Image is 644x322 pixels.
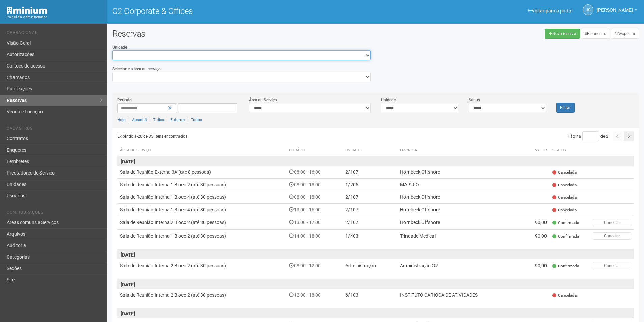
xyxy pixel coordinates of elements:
td: Sala de Reunião Interna 1 Bloco 4 (até 30 pessoas) [117,191,286,204]
li: Cadastros [7,126,102,133]
td: 1/403 [343,229,397,242]
td: 08:00 - 18:00 [286,191,343,204]
a: Amanhã [132,117,147,122]
td: MAISRIO [397,179,523,191]
button: Cancelar [593,219,631,226]
td: 2/107 [343,216,397,229]
div: Painel do Administrador [7,14,102,20]
a: Financeiro [581,29,610,39]
a: Hoje [117,117,125,122]
button: Cancelar [593,232,631,240]
td: 08:00 - 16:00 [286,166,343,179]
label: Área ou Serviço [249,97,277,103]
th: Valor [524,145,550,156]
strong: [DATE] [121,252,135,258]
span: Cancelada [552,207,577,213]
td: 90,00 [524,216,550,229]
span: Jeferson Souza [597,1,633,13]
td: 13:00 - 17:00 [286,216,343,229]
td: 2/107 [343,204,397,216]
td: 90,00 [524,259,550,272]
h1: O2 Corporate & Offices [112,7,370,16]
td: Sala de Reunião Interna 1 Bloco 2 (até 30 pessoas) [117,229,286,242]
li: Operacional [7,30,102,37]
img: Minium [7,7,47,14]
td: 12:00 - 18:00 [286,289,343,301]
th: Horário [286,145,343,156]
th: Empresa [397,145,523,156]
td: 13:00 - 16:00 [286,204,343,216]
a: Futuros [170,117,185,122]
span: Cancelada [552,195,577,200]
td: 2/107 [343,166,397,179]
button: Filtrar [556,103,575,113]
td: Hornbeck Offshore [397,166,523,179]
h2: Reservas [112,29,370,39]
a: [PERSON_NAME] [597,8,637,14]
span: Cancelada [552,170,577,176]
td: INSTITUTO CARIOCA DE ATIVIDADES [397,289,523,301]
a: JS [583,4,593,15]
span: | [128,117,129,122]
th: Unidade [343,145,397,156]
td: Sala de Reunião Externa 3A (até 8 pessoas) [117,166,286,179]
td: Sala de Reunião Interna 2 Bloco 2 (até 30 pessoas) [117,216,286,229]
a: Nova reserva [545,29,580,39]
strong: [DATE] [121,159,135,164]
span: Confirmada [552,234,579,239]
strong: [DATE] [121,311,135,316]
a: Voltar para o portal [528,8,572,14]
td: 08:00 - 12:00 [286,259,343,272]
td: 14:00 - 18:00 [286,229,343,242]
td: Sala de Reunião Interna 1 Bloco 2 (até 30 pessoas) [117,179,286,191]
span: Cancelada [552,182,577,188]
label: Status [469,97,480,103]
a: 7 dias [153,117,164,122]
label: Selecione a área ou serviço [112,66,161,72]
span: Confirmada [552,263,579,269]
a: Todos [191,117,202,122]
td: Sala de Reunião Interna 1 Bloco 4 (até 30 pessoas) [117,204,286,216]
span: | [167,117,168,122]
td: 90,00 [524,229,550,242]
th: Área ou Serviço [117,145,286,156]
td: Sala de Reunião Interna 2 Bloco 2 (até 30 pessoas) [117,289,286,301]
span: Confirmada [552,220,579,226]
label: Período [117,97,132,103]
strong: [DATE] [121,282,135,287]
td: 6/103 [343,289,397,301]
span: Página de 2 [568,134,608,139]
td: Hornbeck Offshore [397,191,523,204]
th: Status [550,145,590,156]
label: Unidade [381,97,396,103]
td: Hornbeck Offshore [397,216,523,229]
td: Trindade Medical [397,229,523,242]
td: Administração [343,259,397,272]
td: Hornbeck Offshore [397,204,523,216]
td: Administração O2 [397,259,523,272]
div: Exibindo 1-20 de 35 itens encontrados [117,131,376,141]
span: | [149,117,150,122]
td: 1/205 [343,179,397,191]
button: Cancelar [593,262,631,269]
button: Exportar [611,29,639,39]
td: 2/107 [343,191,397,204]
td: 08:00 - 18:00 [286,179,343,191]
li: Configurações [7,210,102,217]
span: | [187,117,188,122]
span: Cancelada [552,293,577,298]
td: Sala de Reunião Interna 2 Bloco 2 (até 30 pessoas) [117,259,286,272]
label: Unidade [112,44,127,50]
